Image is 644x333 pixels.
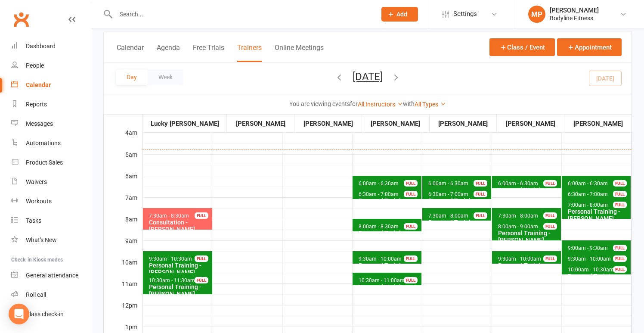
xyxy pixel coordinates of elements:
div: Automations [26,140,61,146]
button: Agenda [157,44,180,62]
div: FULL [474,191,487,197]
div: FULL [404,255,418,262]
a: Roll call [11,285,91,305]
a: People [11,56,91,75]
div: FULL [474,180,487,187]
a: Tasks [11,211,91,230]
div: Class check-in [26,311,64,317]
div: Personal Training - [PERSON_NAME] [149,283,211,297]
div: 8am [104,215,142,236]
a: Messages [11,114,91,134]
button: Online Meetings [275,44,324,62]
div: Bodyline Fitness [550,14,599,22]
div: FULL [195,277,208,283]
a: All Instructors [358,101,403,108]
input: Search... [113,8,370,20]
div: 11am [104,279,142,301]
div: Personal Training - [PERSON_NAME] [428,197,489,211]
div: 7am [104,193,142,215]
div: [PERSON_NAME] [295,118,361,129]
div: Personal Training - [PERSON_NAME] [PERSON_NAME] [358,283,420,304]
div: FULL [195,212,208,219]
div: [PERSON_NAME] [550,6,599,14]
a: General attendance kiosk mode [11,266,91,285]
div: 9am [104,236,142,258]
span: 7:30am - 8:30am [149,213,189,219]
div: [PERSON_NAME] [497,118,563,129]
div: [PERSON_NAME] [430,118,496,129]
div: FULL [404,277,418,283]
div: Reports [26,101,47,108]
span: 9:30am - 10:00am [567,256,611,262]
span: 6:30am - 7:00am [358,191,399,197]
span: 9:30am - 10:00am [358,256,402,262]
div: What's New [26,237,57,243]
span: 6:00am - 6:30am [498,181,539,187]
div: Personal Training - [PERSON_NAME] [498,230,559,243]
a: All Types [415,101,446,108]
span: Settings [453,4,477,24]
div: MP [528,6,545,23]
div: Tasks [26,217,41,224]
div: Personal Training - [PERSON_NAME] [428,219,489,233]
div: Personal Training - [PERSON_NAME] [567,208,629,222]
div: 4am [104,128,142,149]
div: Personal Training - [PERSON_NAME] [567,273,629,286]
span: 8:00am - 9:00am [498,224,539,230]
strong: You are viewing events [289,100,350,107]
div: Open Intercom Messenger [9,304,29,324]
div: [PERSON_NAME] [362,118,429,129]
a: What's New [11,230,91,250]
span: 10:30am - 11:00am [358,277,405,283]
div: Personal Training - [PERSON_NAME] [498,187,559,200]
span: 6:30am - 7:00am [428,191,469,197]
div: FULL [543,223,557,230]
div: Personal Training - [PERSON_NAME] [498,262,559,276]
a: Calendar [11,75,91,95]
button: Week [148,69,183,85]
span: 6:00am - 6:30am [567,181,608,187]
div: Product Sales [26,159,63,166]
span: 6:00am - 6:30am [428,181,469,187]
div: Personal Training - [PERSON_NAME] [358,262,420,276]
div: FULL [613,245,627,251]
button: Class / Event [489,38,555,56]
div: [PERSON_NAME] [227,118,294,129]
div: Messages [26,120,53,127]
div: FULL [613,202,627,208]
span: 10:00am - 10:30am [567,267,614,273]
button: Trainers [237,44,262,62]
span: 8:00am - 8:30am [358,224,399,230]
span: Add [396,11,407,18]
div: Dashboard [26,43,56,50]
div: Personal Training - [PERSON_NAME] [358,197,420,211]
a: Clubworx [10,9,32,30]
a: Automations [11,134,91,153]
button: Appointment [557,38,622,56]
a: Class kiosk mode [11,305,91,324]
button: Day [116,69,148,85]
span: 9:00am - 9:30am [567,245,608,251]
span: 7:00am - 8:00am [567,202,608,208]
button: [DATE] [353,71,383,83]
span: 7:30am - 8:00am [428,213,469,219]
div: [PERSON_NAME] [565,118,631,129]
span: 7:30am - 8:00am [498,213,539,219]
span: 6:00am - 6:30am [358,181,399,187]
strong: for [350,100,358,107]
div: FULL [613,191,627,197]
div: 10am [104,258,142,279]
span: 6:30am - 7:00am [567,191,608,197]
a: Workouts [11,192,91,211]
div: Workouts [26,198,52,205]
div: People [26,62,44,69]
div: 12pm [104,301,142,322]
div: Personal Training - [PERSON_NAME] [358,230,420,243]
div: Roll call [26,291,46,298]
div: Personal Training - [PERSON_NAME] [149,262,211,276]
span: 10:30am - 11:30am [149,277,195,283]
div: FULL [404,180,418,187]
span: 9:30am - 10:00am [498,256,542,262]
button: Calendar [117,44,144,62]
div: FULL [474,212,487,219]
